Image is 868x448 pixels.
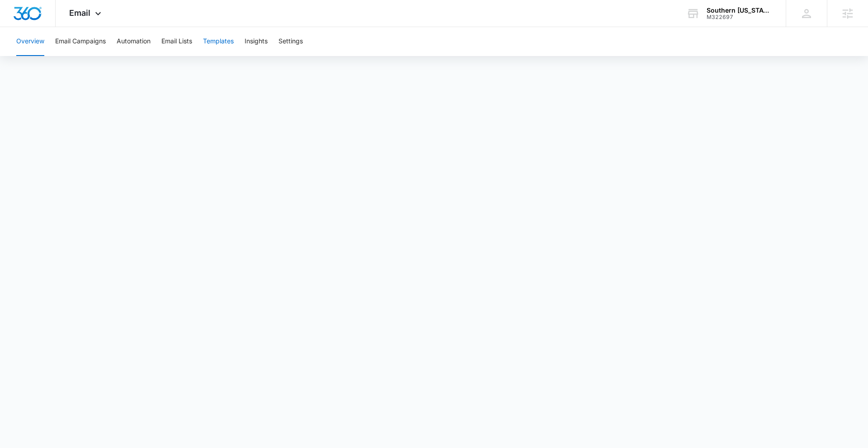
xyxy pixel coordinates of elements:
button: Automation [117,27,151,56]
button: Settings [278,27,303,56]
button: Insights [245,27,268,56]
span: Email [69,8,90,18]
button: Email Campaigns [55,27,106,56]
div: account name [707,7,773,14]
button: Overview [16,27,44,56]
button: Email Lists [161,27,192,56]
button: Templates [203,27,234,56]
div: account id [707,14,773,20]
